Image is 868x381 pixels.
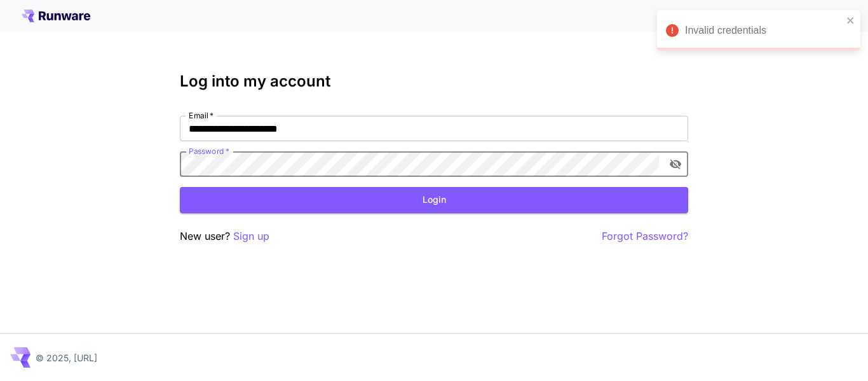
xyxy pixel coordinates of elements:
[602,228,688,244] button: Forgot Password?
[36,351,97,364] p: © 2025, [URL]
[180,73,688,90] h3: Log into my account
[189,146,229,156] label: Password
[846,15,855,25] button: close
[233,228,269,244] button: Sign up
[664,153,687,176] button: toggle password visibility
[189,110,214,121] label: Email
[685,23,843,38] div: Invalid credentials
[180,187,688,213] button: Login
[180,228,269,244] p: New user?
